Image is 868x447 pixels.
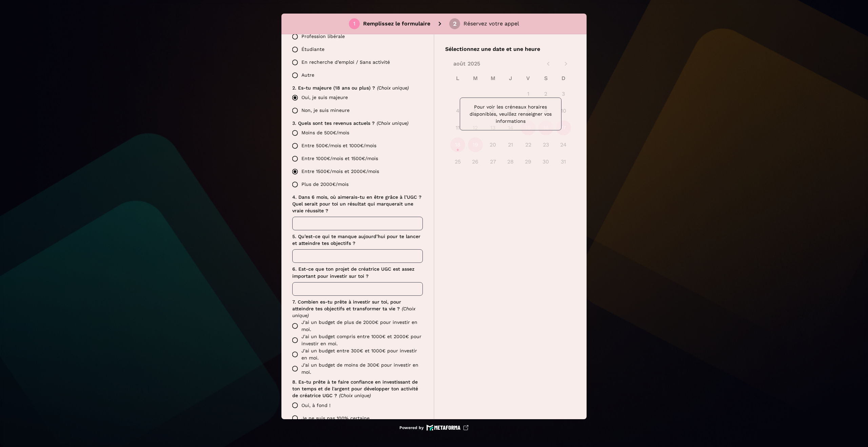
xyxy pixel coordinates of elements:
[289,30,423,43] label: Profession libérale
[363,20,430,28] p: Remplissez le formulaire
[289,43,423,56] label: Étudiante
[289,104,423,117] label: Non, je suis mineure
[292,234,422,246] span: 5. Qu’est-ce qui te manque aujourd’hui pour te lancer et atteindre tes objectifs ?
[463,20,519,28] p: Réservez votre appel
[289,399,423,412] label: Oui, à fond !
[289,319,423,333] label: J'ai un budget de plus de 2000€ pour investir en moi.
[289,412,423,425] label: Je ne suis pas 100% certaine...
[453,21,457,27] div: 2
[289,127,423,139] label: Moins de 500€/mois
[289,56,423,69] label: En recherche d’emploi / Sans activité
[353,21,355,27] div: 1
[289,333,423,347] label: J'ai un budget compris entre 1000€ et 2000€ pour investir en moi.
[399,425,469,431] a: Powered by
[292,306,417,318] span: (Choix unique)
[292,266,416,278] span: 6. Est-ce que ton projet de créatrice UGC est assez important pour investir sur toi ?
[292,194,423,213] span: 4. Dans 6 mois, où aimerais-tu en être grâce à l’UGC ? Quel serait pour toi un résultat qui marqu...
[445,45,576,53] p: Sélectionnez une date et une heure
[289,152,423,165] label: Entre 1000€/mois et 1500€/mois
[289,362,423,376] label: J'ai un budget de moins de 300€ pour investir en moi.
[292,299,403,311] span: 7. Combien es-tu prête à investir sur toi, pour atteindre tes objectifs et transformer ta vie ?
[399,425,424,430] p: Powered by
[289,139,423,152] label: Entre 500€/mois et 1000€/mois
[292,379,420,398] span: 8. Es-tu prête à te faire confiance en investissant de ton temps et de l'argent pour développer t...
[292,85,375,91] span: 2. Es-tu majeure (18 ans ou plus) ?
[289,69,423,82] label: Autre
[289,178,423,191] label: Plus de 2000€/mois
[339,393,371,398] span: (Choix unique)
[289,347,423,362] label: J'ai un budget entre 300€ et 1000€ pour investir en moi.
[289,91,423,104] label: Oui, je suis majeure
[289,165,423,178] label: Entre 1500€/mois et 2000€/mois
[466,103,556,125] p: Pour voir les créneaux horaires disponibles, veuillez renseigner vos informations
[377,120,409,126] span: (Choix unique)
[377,85,409,91] span: (Choix unique)
[292,120,375,126] span: 3. Quels sont tes revenus actuels ?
